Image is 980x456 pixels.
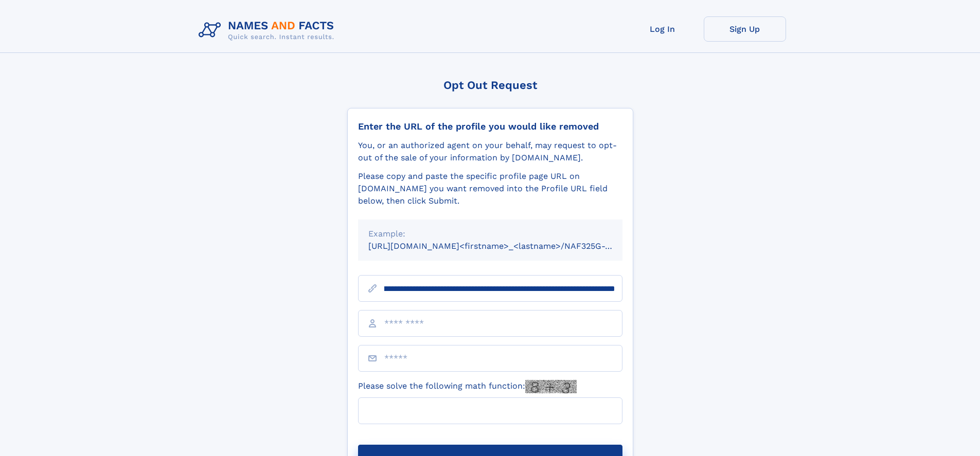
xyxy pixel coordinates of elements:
[621,16,704,42] a: Log In
[368,241,642,251] small: [URL][DOMAIN_NAME]<firstname>_<lastname>/NAF325G-xxxxxxxx
[358,170,622,207] div: Please copy and paste the specific profile page URL on [DOMAIN_NAME] you want removed into the Pr...
[347,79,633,92] div: Opt Out Request
[358,380,577,393] label: Please solve the following math function:
[358,121,622,132] div: Enter the URL of the profile you would like removed
[358,139,622,164] div: You, or an authorized agent on your behalf, may request to opt-out of the sale of your informatio...
[368,228,612,240] div: Example:
[194,16,343,44] img: Logo Names and Facts
[704,16,786,42] a: Sign Up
